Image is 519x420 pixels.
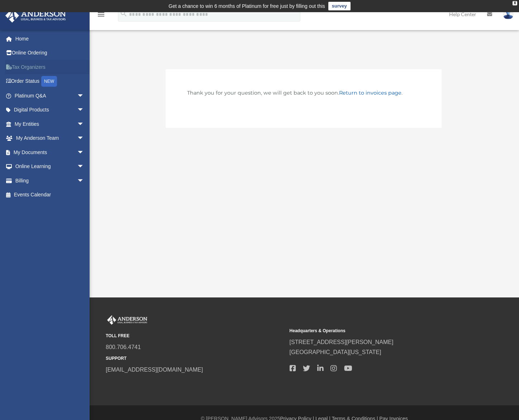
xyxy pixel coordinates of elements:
[77,103,91,118] span: arrow_drop_down
[290,349,381,355] a: [GEOGRAPHIC_DATA][US_STATE]
[328,2,351,10] a: survey
[5,188,95,202] a: Events Calendar
[41,76,57,87] div: NEW
[106,315,149,325] img: Anderson Advisors Platinum Portal
[187,89,420,97] p: Thank you for your question, we will get back to you soon. .
[97,13,105,19] a: menu
[120,10,128,18] i: search
[77,173,91,188] span: arrow_drop_down
[106,367,203,373] a: [EMAIL_ADDRESS][DOMAIN_NAME]
[77,145,91,160] span: arrow_drop_down
[106,355,285,362] small: SUPPORT
[77,117,91,132] span: arrow_drop_down
[290,339,394,345] a: [STREET_ADDRESS][PERSON_NAME]
[5,89,95,103] a: Platinum Q&Aarrow_drop_down
[5,32,95,46] a: Home
[77,159,91,174] span: arrow_drop_down
[503,9,514,19] img: User Pic
[5,173,95,188] a: Billingarrow_drop_down
[3,9,68,23] img: Anderson Advisors Platinum Portal
[106,344,141,350] a: 800.706.4741
[5,131,95,145] a: My Anderson Teamarrow_drop_down
[97,10,105,19] i: menu
[106,332,285,340] small: TOLL FREE
[5,117,95,131] a: My Entitiesarrow_drop_down
[5,145,95,159] a: My Documentsarrow_drop_down
[5,74,95,89] a: Order StatusNEW
[5,103,95,117] a: Digital Productsarrow_drop_down
[77,131,91,146] span: arrow_drop_down
[513,1,517,5] div: close
[5,60,95,74] a: Tax Organizers
[339,90,401,96] a: Return to invoices page
[5,46,95,60] a: Online Ordering
[168,2,325,10] div: Get a chance to win 6 months of Platinum for free just by filling out this
[290,327,468,335] small: Headquarters & Operations
[77,89,91,103] span: arrow_drop_down
[5,159,95,174] a: Online Learningarrow_drop_down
